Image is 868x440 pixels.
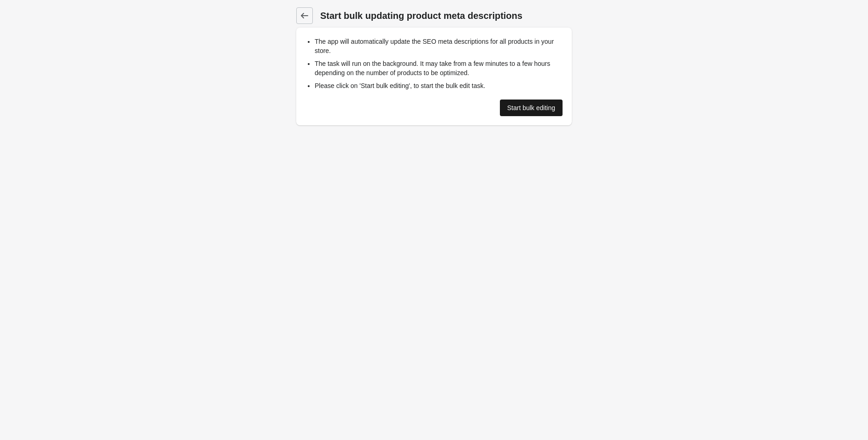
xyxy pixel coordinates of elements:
div: Start bulk editing [507,104,555,111]
h1: Start bulk updating product meta descriptions [320,9,572,22]
li: The app will automatically update the SEO meta descriptions for all products in your store. [315,37,563,55]
li: The task will run on the background. It may take from a few minutes to a few hours depending on t... [315,59,563,77]
a: Start bulk editing [500,100,563,116]
li: Please click on 'Start bulk editing', to start the bulk edit task. [315,81,563,90]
